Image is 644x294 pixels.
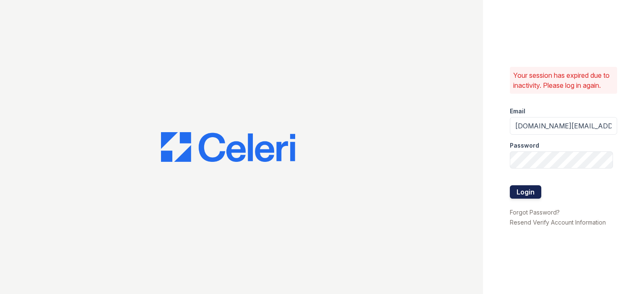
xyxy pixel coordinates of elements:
a: Resend Verify Account Information [510,219,606,226]
button: Login [510,185,541,199]
label: Email [510,107,525,115]
a: Forgot Password? [510,209,560,216]
img: CE_Logo_Blue-a8612792a0a2168367f1c8372b55b34899dd931a85d93a1a3d3e32e68fde9ad4.png [161,132,295,162]
p: Your session has expired due to inactivity. Please log in again. [513,70,614,90]
label: Password [510,141,539,150]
